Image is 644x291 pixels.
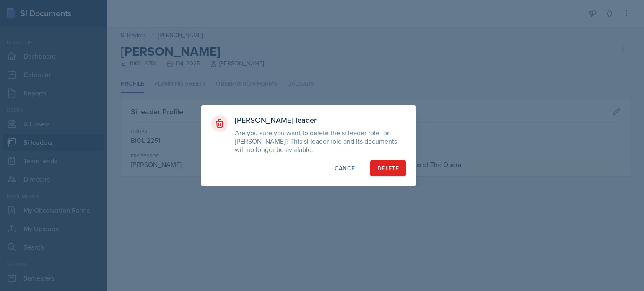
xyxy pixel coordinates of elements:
div: Cancel [335,164,358,173]
h3: [PERSON_NAME] leader [235,115,406,125]
p: Are you sure you want to delete the si leader role for [PERSON_NAME]? This si leader role and its... [235,129,406,154]
div: Delete [377,164,399,173]
button: Cancel [327,160,365,176]
button: Delete [370,160,406,176]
